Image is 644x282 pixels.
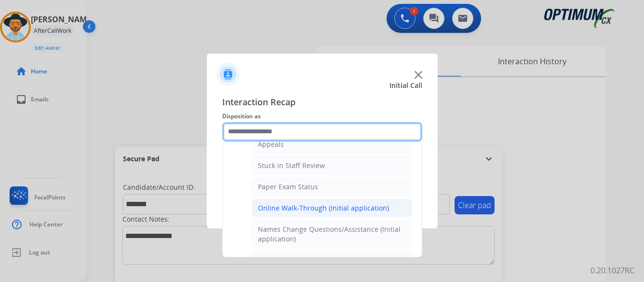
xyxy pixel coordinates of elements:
[258,161,325,170] div: Stuck in Staff Review
[389,81,422,90] span: Initial Call
[258,140,284,149] div: Appeals
[258,203,389,213] div: Online Walk-Through (Initial application)
[222,111,422,122] span: Disposition as
[258,225,406,244] div: Names Change Questions/Assistance (Initial application)
[222,95,422,111] span: Interaction Recap
[590,265,634,276] p: 0.20.1027RC
[258,182,318,192] div: Paper Exam Status
[216,63,240,86] img: contactIcon
[258,255,372,265] div: Endorsement Number Not Working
